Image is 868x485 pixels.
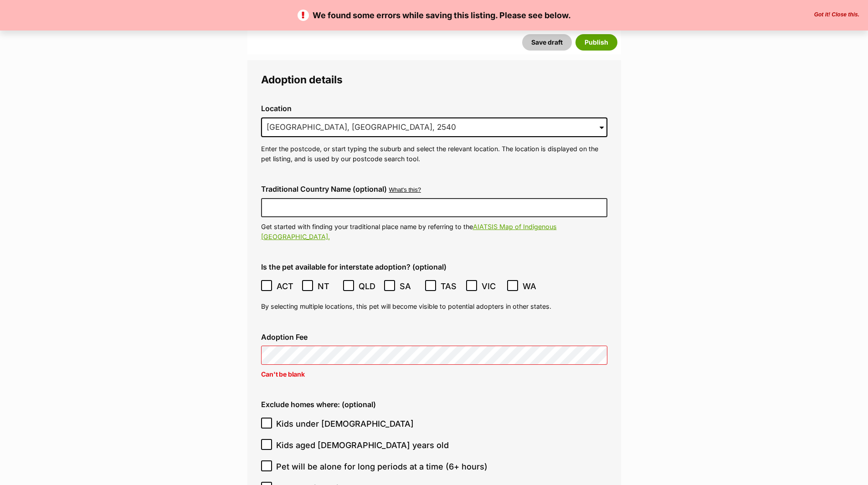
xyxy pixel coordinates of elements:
label: Exclude homes where: (optional) [261,400,607,408]
span: ACT [277,280,297,292]
p: By selecting multiple locations, this pet will become visible to potential adopters in other states. [261,301,607,311]
p: Get started with finding your traditional place name by referring to the [261,222,607,241]
p: Can't be blank [261,369,607,379]
span: NT [318,280,338,292]
span: Kids aged [DEMOGRAPHIC_DATA] years old [276,439,449,451]
span: TAS [441,280,461,292]
span: Pet will be alone for long periods at a time (6+ hours) [276,460,488,473]
input: Enter suburb or postcode [261,117,607,138]
a: AIATSIS Map of Indigenous [GEOGRAPHIC_DATA]. [261,223,557,240]
label: Location [261,104,607,112]
p: We found some errors while saving this listing. Please see below. [9,9,859,21]
label: Adoption Fee [261,333,607,341]
button: Save draft [522,34,572,51]
p: Enter the postcode, or start typing the suburb and select the relevant location. The location is ... [261,144,607,163]
span: QLD [359,280,379,292]
button: Close the banner [812,11,862,19]
button: What's this? [389,187,421,194]
button: Publish [575,34,617,51]
span: SA [400,280,420,292]
span: VIC [482,280,502,292]
span: Kids under [DEMOGRAPHIC_DATA] [276,418,414,430]
legend: Adoption details [261,74,607,86]
span: WA [523,280,543,292]
label: Traditional Country Name (optional) [261,185,387,193]
label: Is the pet available for interstate adoption? (optional) [261,263,607,271]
